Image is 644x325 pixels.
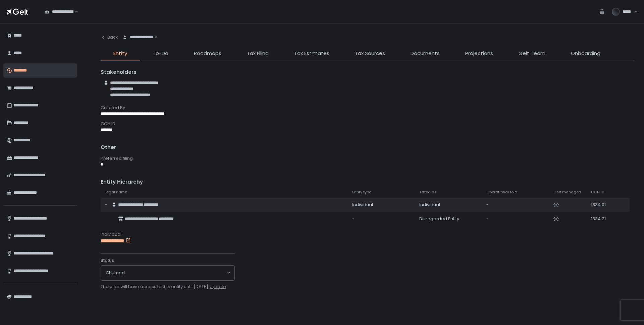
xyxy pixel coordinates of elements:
[101,68,635,76] div: Stakeholders
[355,50,385,57] span: Tax Sources
[101,30,118,44] button: Back
[74,8,74,15] input: Search for option
[106,270,125,276] span: churned
[486,190,517,195] span: Operational role
[40,5,78,19] div: Search for option
[101,155,635,161] div: Preferred filing
[153,50,168,57] span: To-Do
[553,190,581,195] span: Gelt managed
[101,178,635,186] div: Entity Hierarchy
[101,121,635,127] div: CCH ID
[352,202,411,208] div: Individual
[419,216,478,222] div: Disregarded Entity
[591,216,612,222] div: 1334.21
[591,202,612,208] div: 1334.01
[419,202,478,208] div: Individual
[486,202,545,208] div: -
[519,50,545,57] span: Gelt Team
[101,231,635,237] div: Individual
[571,50,600,57] span: Onboarding
[101,266,234,280] div: Search for option
[419,190,437,195] span: Taxed as
[101,105,635,111] div: Created By
[125,270,226,276] input: Search for option
[591,190,604,195] span: CCH ID
[113,50,127,57] span: Entity
[486,216,545,222] div: -
[194,50,221,57] span: Roadmaps
[247,50,269,57] span: Tax Filing
[118,30,158,44] div: Search for option
[101,283,226,290] span: The user will have access to this entity until [DATE].
[465,50,493,57] span: Projections
[352,216,411,222] div: -
[101,144,635,151] div: Other
[101,34,118,40] div: Back
[352,190,371,195] span: Entity type
[101,258,114,264] span: Status
[210,284,226,290] div: update
[294,50,329,57] span: Tax Estimates
[105,190,127,195] span: Legal name
[153,34,154,41] input: Search for option
[209,283,226,290] button: update
[411,50,440,57] span: Documents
